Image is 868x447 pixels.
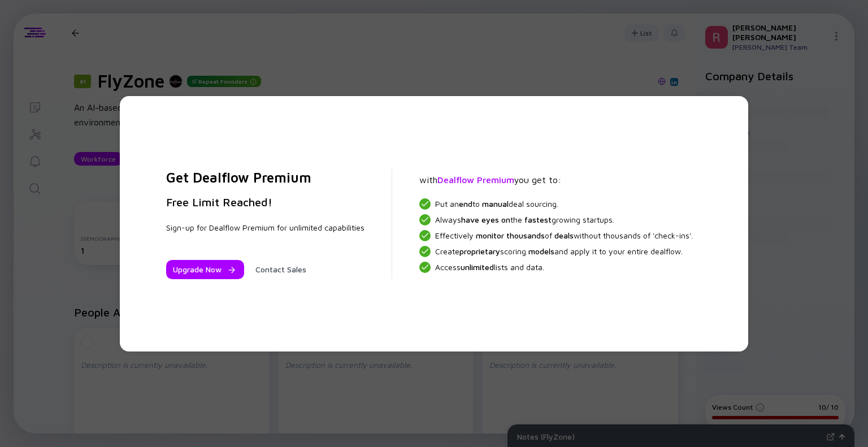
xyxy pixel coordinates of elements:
h3: Free Limit Reached! [166,196,364,209]
button: Contact Sales [249,260,313,279]
span: Create scoring and apply it to your entire dealflow. [435,246,683,256]
span: deals [554,231,574,240]
span: Put an to deal sourcing. [435,199,558,209]
div: Sign-up for Dealflow Premium for unlimited capabilities [166,223,364,233]
span: unlimited [461,262,494,272]
span: Always the growing startups. [435,215,614,224]
span: proprietary [459,246,500,256]
button: Upgrade Now [166,260,244,279]
span: have eyes on [461,215,510,224]
span: Effectively of without thousands of 'check-ins'. [435,231,693,240]
span: fastest [524,215,552,224]
span: end [459,199,472,209]
span: with you get to: [419,175,561,185]
span: Dealflow Premium [437,175,514,185]
span: manual [482,199,509,209]
span: Access lists and data. [435,262,544,272]
h2: Get Dealflow Premium [166,168,364,186]
span: models [528,246,554,256]
span: monitor thousands [476,231,545,240]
